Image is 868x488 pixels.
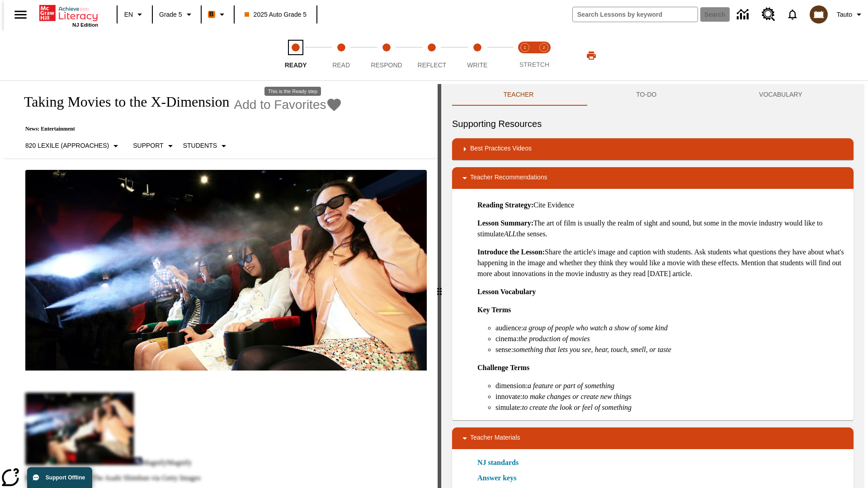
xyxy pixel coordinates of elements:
[452,167,854,189] div: Teacher Recommendations
[519,61,549,68] span: STRETCH
[4,84,438,483] div: reading
[477,218,846,239] p: The art of film is usually the realm of sight and sound, but some in the movie industry would lik...
[513,346,671,353] em: something that lets you see, hear, touch, smell, or taste
[234,98,326,112] span: Add to Favorites
[332,61,350,69] span: Read
[14,94,230,110] h1: Taking Movies to the X-Dimension
[477,201,533,209] strong: Reading Strategy:
[120,6,149,23] button: Language: EN, Select a language
[371,61,402,69] span: Respond
[804,3,833,26] button: Select a new avatar
[495,344,846,355] li: sense:
[542,45,545,50] text: 2
[124,10,133,19] span: EN
[360,31,413,80] button: Respond step 3 of 5
[495,333,846,344] li: cinema:
[39,3,98,28] div: Home
[441,84,864,488] div: activity
[7,1,34,28] button: Open side menu
[495,402,846,413] li: simulate:
[524,45,526,50] text: 1
[522,404,632,411] em: to create the look or feel of something
[495,391,846,402] li: innovate:
[756,2,781,27] a: Resource Center, Will open in new tab
[837,10,852,19] span: Tauto
[179,138,233,154] button: Select Student
[285,61,307,69] span: Ready
[477,288,536,296] strong: Lesson Vocabulary
[452,84,854,106] div: Instructional Panel Tabs
[264,87,321,96] div: This is the Ready step
[406,31,458,80] button: Reflect step 4 of 5
[477,200,846,211] p: Cite Evidence
[46,474,85,481] span: Support Offline
[452,138,854,160] div: Best Practices Videos
[477,457,524,468] a: NJ standards
[133,141,163,150] p: Support
[72,22,98,28] span: NJ Edition
[156,6,198,23] button: Grade: Grade 5, Select a grade
[477,364,529,371] strong: Challenge Terms
[467,61,487,69] span: Write
[209,9,214,20] span: B
[708,84,854,106] button: VOCABULARY
[512,31,538,80] button: Stretch Read step 1 of 2
[438,84,441,488] div: Press Enter or Spacebar and then press right and left arrow keys to move the slider
[452,427,854,449] div: Teacher Materials
[477,248,545,256] strong: Introduce the Lesson:
[577,47,606,64] button: Print
[477,473,516,483] a: Answer keys, Will open in new browser window or tab
[477,219,533,227] strong: Lesson Summary:
[452,117,854,131] h6: Supporting Resources
[833,6,868,23] button: Profile/Settings
[269,31,322,80] button: Ready step 1 of 5
[234,97,343,113] button: Add to Favorites - Taking Movies to the X-Dimension
[810,5,828,23] img: avatar image
[25,170,427,371] img: Panel in front of the seats sprays water mist to the happy audience at a 4DX-equipped theater.
[315,31,367,80] button: Read step 2 of 5
[25,141,109,150] p: 820 Lexile (Approaches)
[477,306,511,314] strong: Key Terms
[585,84,708,106] button: TO-DO
[495,380,846,391] li: dimension:
[470,433,520,444] p: Teacher Materials
[495,323,846,333] li: audience:
[731,2,756,27] a: Data Center
[504,230,517,238] em: ALL
[477,247,846,279] p: Share the article's image and caption with students. Ask students what questions they have about ...
[14,126,342,132] p: News: Entertainment
[451,31,504,80] button: Write step 5 of 5
[781,3,804,26] a: Notifications
[245,10,307,19] span: 2025 Auto Grade 5
[452,84,585,106] button: Teacher
[528,382,614,389] em: a feature or part of something
[523,393,632,400] em: to make changes or create new things
[183,141,217,150] p: Students
[418,61,447,69] span: Reflect
[204,6,231,23] button: Boost Class color is orange. Change class color
[470,144,532,155] p: Best Practices Videos
[470,173,547,183] p: Teacher Recommendations
[519,335,590,343] em: the production of movies
[22,138,125,154] button: Select Lexile, 820 Lexile (Approaches)
[531,31,557,80] button: Stretch Respond step 2 of 2
[523,324,667,332] em: a group of people who watch a show of some kind
[573,7,698,22] input: search field
[129,138,179,154] button: Scaffolds, Support
[27,467,92,488] button: Support Offline
[159,10,182,19] span: Grade 5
